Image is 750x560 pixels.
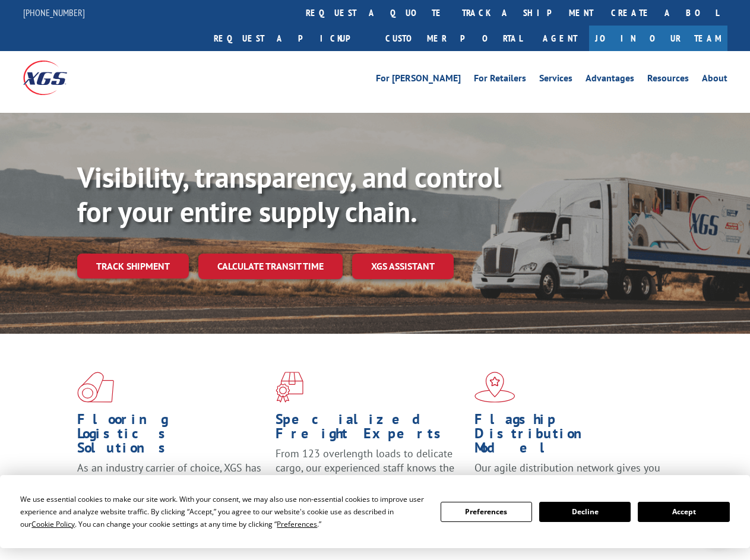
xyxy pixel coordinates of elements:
button: Preferences [441,502,532,522]
button: Decline [539,502,631,522]
a: About [702,74,727,87]
h1: Flagship Distribution Model [474,412,664,461]
a: Calculate transit time [198,254,343,279]
a: Request a pickup [205,26,376,51]
b: Visibility, transparency, and control for your entire supply chain. [77,159,501,230]
span: Cookie Policy [31,519,75,529]
img: xgs-icon-total-supply-chain-intelligence-red [77,372,114,403]
a: Advantages [586,74,634,87]
h1: Flooring Logistics Solutions [77,412,267,461]
a: Customer Portal [376,26,531,51]
a: For Retailers [474,74,526,87]
h1: Specialized Freight Experts [276,412,465,447]
div: We use essential cookies to make our site work. With your consent, we may also use non-essential ... [20,493,426,530]
span: As an industry carrier of choice, XGS has brought innovation and dedication to flooring logistics... [77,461,261,503]
a: Track shipment [77,254,189,279]
span: Our agile distribution network gives you nationwide inventory management on demand. [474,461,660,503]
a: For [PERSON_NAME] [376,74,461,87]
a: [PHONE_NUMBER] [23,7,85,18]
a: Agent [531,26,589,51]
span: Preferences [277,519,317,529]
a: Resources [647,74,689,87]
a: Services [539,74,572,87]
img: xgs-icon-flagship-distribution-model-red [474,372,515,403]
a: XGS ASSISTANT [352,254,454,279]
button: Accept [638,502,729,522]
a: Join Our Team [589,26,727,51]
img: xgs-icon-focused-on-flooring-red [276,372,303,403]
p: From 123 overlength loads to delicate cargo, our experienced staff knows the best way to move you... [276,447,465,499]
